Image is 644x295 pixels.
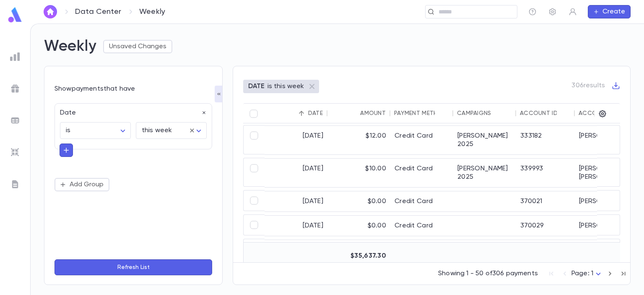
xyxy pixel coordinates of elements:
[10,179,20,189] img: letters_grey.7941b92b52307dd3b8a917253454ce1c.svg
[10,52,20,62] img: reports_grey.c525e4749d1bce6a11f5fe2a8de1b229.svg
[557,107,570,120] button: Sort
[516,126,575,154] div: 333182
[571,81,605,90] p: 306 results
[55,104,207,117] div: Date
[55,259,212,275] button: Refresh List
[265,191,327,211] div: [DATE]
[10,84,20,94] img: campaigns_grey.99e729a5f7ee94e3726e6486bddda8f1.svg
[390,191,453,211] div: Credit Card
[390,240,453,260] div: Credit Card
[60,123,131,139] div: is
[265,159,327,187] div: [DATE]
[360,110,386,117] div: Amount
[139,7,165,16] p: Weekly
[265,240,327,260] div: [DATE]
[327,216,390,236] div: $0.00
[44,37,96,56] h2: Weekly
[7,7,23,23] img: logo
[516,216,575,236] div: 370029
[453,126,516,154] div: [PERSON_NAME] 2025
[390,159,453,187] div: Credit Card
[265,126,327,154] div: [DATE]
[390,126,453,154] div: Credit Card
[516,159,575,187] div: 339993
[55,85,212,93] p: Show payments that have
[327,159,390,187] div: $10.00
[571,270,593,277] span: Page: 1
[327,126,390,154] div: $12.00
[516,240,575,260] div: 369360
[142,127,172,134] span: this week
[347,107,360,120] button: Sort
[248,82,265,91] p: DATE
[75,7,121,16] a: Data Center
[327,246,390,266] div: $35,637.30
[55,178,109,191] button: Add Group
[390,216,453,236] div: Credit Card
[327,191,390,211] div: $0.00
[136,123,207,139] div: this week
[520,110,558,117] div: Account ID
[10,115,20,125] img: batches_grey.339ca447c9d9533ef1741baa751efc33.svg
[394,110,447,117] div: Payment Method
[66,127,70,134] span: is
[295,107,308,120] button: Sort
[588,5,631,18] button: Create
[435,107,449,120] button: Sort
[453,159,516,187] div: [PERSON_NAME] 2025
[103,40,172,53] button: Unsaved Changes
[327,240,390,260] div: $0.00
[516,191,575,211] div: 370021
[267,82,304,91] p: is this week
[45,8,55,15] img: home_white.a664292cf8c1dea59945f0da9f25487c.svg
[457,110,491,117] div: Campaigns
[491,107,505,120] button: Sort
[571,267,603,280] div: Page: 1
[308,110,323,117] div: Date
[438,269,538,278] p: Showing 1 - 50 of 306 payments
[265,216,327,236] div: [DATE]
[243,80,319,93] div: DATEis this week
[10,147,20,157] img: imports_grey.530a8a0e642e233f2baf0ef88e8c9fcb.svg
